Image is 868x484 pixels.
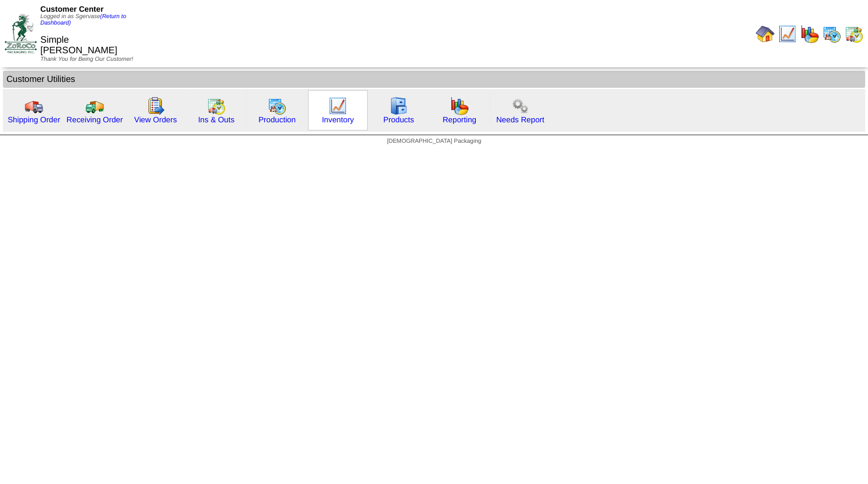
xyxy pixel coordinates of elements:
[146,97,165,115] img: workorder.gif
[322,115,354,124] a: Inventory
[134,115,177,124] a: View Orders
[8,115,60,124] a: Shipping Order
[67,115,123,124] a: Receiving Order
[800,25,819,43] img: graph.gif
[387,138,481,145] span: [DEMOGRAPHIC_DATA] Packaging
[845,25,863,43] img: calendarinout.gif
[85,97,104,115] img: truck2.gif
[40,5,103,13] span: Customer Center
[268,97,286,115] img: calendarprod.gif
[40,35,117,56] span: Simple [PERSON_NAME]
[389,97,408,115] img: cabinet.gif
[383,115,414,124] a: Products
[822,25,841,43] img: calendarprod.gif
[40,56,133,63] span: Thank You for Being Our Customer!
[258,115,296,124] a: Production
[778,25,797,43] img: line_graph.gif
[450,97,469,115] img: graph.gif
[496,115,544,124] a: Needs Report
[198,115,234,124] a: Ins & Outs
[3,71,865,88] td: Customer Utilities
[40,13,126,26] span: Logged in as Sgervase
[756,25,774,43] img: home.gif
[25,97,43,115] img: truck.gif
[328,97,347,115] img: line_graph.gif
[207,97,226,115] img: calendarinout.gif
[442,115,476,124] a: Reporting
[511,97,530,115] img: workflow.png
[40,13,126,26] a: (Return to Dashboard)
[5,14,37,53] img: ZoRoCo_Logo(Green%26Foil)%20jpg.webp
